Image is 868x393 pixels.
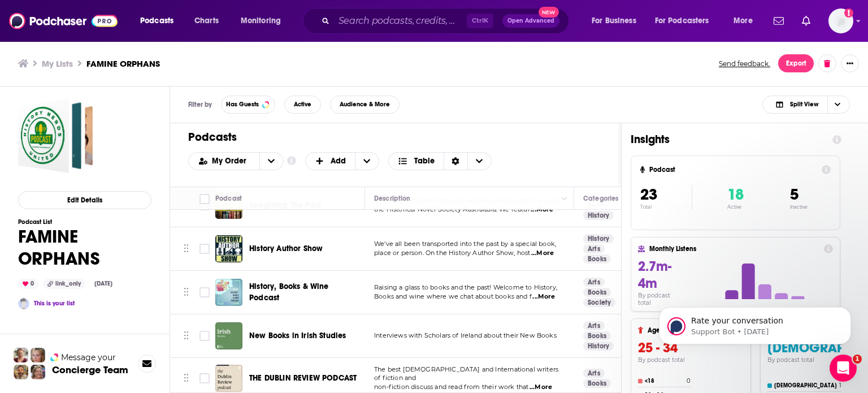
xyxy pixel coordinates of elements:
[14,365,28,379] img: Jon Profile
[18,218,151,226] h3: Podcast List
[18,98,93,173] a: FAMINE ORPHANS
[638,356,743,364] h4: By podcast total
[226,101,259,107] span: Has Guests
[774,382,837,389] h4: [DEMOGRAPHIC_DATA]
[287,156,296,166] a: Show additional information
[828,8,853,33] span: Logged in as madeleinelbrownkensington
[388,152,492,170] h2: Choose View
[584,12,650,30] button: open menu
[90,279,117,288] div: [DATE]
[631,132,823,146] h1: Insights
[233,12,296,30] button: open menu
[18,298,29,309] img: Madeleine
[18,226,151,270] h1: FAMINE ORPHANS
[583,331,611,340] a: Books
[507,18,554,24] span: Open Advanced
[828,8,853,33] button: Show profile menu
[249,281,361,304] a: History, Books & Wine Podcast
[340,101,390,107] span: Audience & More
[797,11,815,31] a: Show notifications dropdown
[583,244,605,253] a: Arts
[374,331,557,339] span: Interviews with Scholars of Ireland about their New Books
[790,204,808,210] p: Inactive
[828,8,853,33] img: User Profile
[86,58,160,69] h3: FAMINE ORPHANS
[221,96,275,114] button: Has Guests
[583,298,615,307] a: Society
[539,7,559,18] span: New
[374,240,556,248] span: We've all been transported into the past by a special book,
[374,283,557,291] span: Raising a glass to books and the past! Welcome to History,
[638,258,671,292] span: 2.7m-4m
[188,130,594,144] h1: Podcasts
[183,370,190,387] button: Move
[31,348,45,362] img: Jules Profile
[188,152,284,170] h2: Choose List sort
[790,101,818,107] span: Split View
[294,101,311,107] span: Active
[583,288,611,297] a: Books
[188,101,212,109] h3: Filter by
[241,13,281,29] span: Monitoring
[52,364,128,375] h3: Concierge Team
[330,96,400,114] button: Audience & More
[558,192,571,206] button: Column Actions
[140,13,173,29] span: Podcasts
[531,249,554,258] span: ...More
[14,348,28,362] img: Sydney Profile
[583,254,611,264] a: Books
[640,204,692,210] p: Total
[9,10,118,32] img: Podchaser - Follow, Share and Rate Podcasts
[583,278,605,287] a: Arts
[762,96,850,114] button: Choose View
[199,287,210,297] span: Toggle select row
[199,200,210,210] span: Toggle select row
[183,327,190,344] button: Move
[727,204,744,210] p: Active
[638,292,684,306] h4: By podcast total
[502,14,559,28] button: Open AdvancedNew
[642,283,868,362] iframe: Intercom notifications message
[715,59,774,68] button: Send feedback.
[215,235,242,262] img: History Author Show
[687,377,691,385] h4: 0
[841,54,859,72] button: Show More Button
[199,373,210,383] span: Toggle select row
[183,284,190,301] button: Move
[183,240,190,257] button: Move
[638,339,743,356] h3: 25 - 34
[769,11,788,31] a: Show notifications dropdown
[249,282,329,303] span: History, Books & Wine Podcast
[583,342,614,351] a: History
[199,331,210,341] span: Toggle select row
[649,166,817,174] h4: Podcast
[645,378,684,385] h4: <18
[331,157,346,165] span: Add
[189,157,259,165] button: open menu
[199,244,210,254] span: Toggle select row
[215,192,242,205] div: Podcast
[305,152,380,170] h2: + Add
[532,292,555,301] span: ...More
[649,245,819,253] h4: Monthly Listens
[726,12,767,30] button: open menu
[215,279,242,306] img: History, Books & Wine Podcast
[215,322,242,349] img: New Books in Irish Studies
[187,12,225,30] a: Charts
[530,383,552,392] span: ...More
[249,330,346,342] a: New Books in Irish Studies
[648,12,726,30] button: open menu
[215,365,242,392] a: THE DUBLIN REVIEW PODCAST
[334,12,467,30] input: Search podcasts, credits, & more...
[640,185,657,204] span: 23
[414,157,435,165] span: Table
[194,13,219,29] span: Charts
[132,12,188,30] button: open menu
